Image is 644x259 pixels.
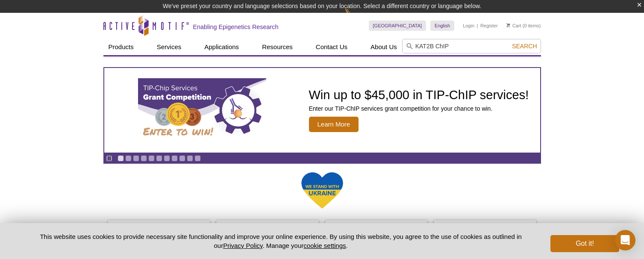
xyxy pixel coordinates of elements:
[477,21,478,31] li: |
[506,23,521,29] a: Cart
[133,155,139,162] a: Go to slide 3
[216,220,320,236] a: Epi-Services Quote
[103,39,139,55] a: Products
[193,23,279,31] h2: Enabling Epigenetics Research
[148,155,155,162] a: Go to slide 5
[506,23,510,27] img: Your Cart
[301,171,344,209] img: We Stand With Ukraine
[257,39,298,55] a: Resources
[164,155,170,162] a: Go to slide 7
[138,78,266,142] img: TIP-ChIP Services Grant Competition
[463,23,474,29] a: Login
[402,39,541,53] input: Keyword, Cat. No.
[179,155,185,162] a: Go to slide 9
[430,21,454,31] a: English
[309,105,529,112] p: Enter our TIP-ChIP services grant competition for your chance to win.
[506,21,541,31] li: (0 items)
[108,220,211,236] a: Promotions
[550,235,619,252] button: Got it!
[309,88,529,101] h2: Win up to $45,000 in TIP-ChIP services!
[303,242,346,249] button: cookie settings
[369,21,426,31] a: [GEOGRAPHIC_DATA]
[25,232,537,250] p: This website uses cookies to provide necessary site functionality and improve your online experie...
[152,39,187,55] a: Services
[434,220,537,236] a: Customer Support
[187,155,193,162] a: Go to slide 10
[311,39,353,55] a: Contact Us
[325,220,429,236] a: Online Events
[199,39,244,55] a: Applications
[171,155,178,162] a: Go to slide 8
[156,155,162,162] a: Go to slide 6
[344,6,367,26] img: Change Here
[365,39,402,55] a: About Us
[106,155,112,162] a: Toggle autoplay
[125,155,132,162] a: Go to slide 2
[104,68,540,153] a: TIP-ChIP Services Grant Competition Win up to $45,000 in TIP-ChIP services! Enter our TIP-ChIP se...
[104,68,540,153] article: TIP-ChIP Services Grant Competition
[223,242,262,249] a: Privacy Policy
[512,43,537,50] span: Search
[615,230,635,250] div: Open Intercom Messenger
[480,23,498,29] a: Register
[309,117,359,132] span: Learn More
[509,42,539,50] button: Search
[141,155,147,162] a: Go to slide 4
[118,155,124,162] a: Go to slide 1
[194,155,201,162] a: Go to slide 11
